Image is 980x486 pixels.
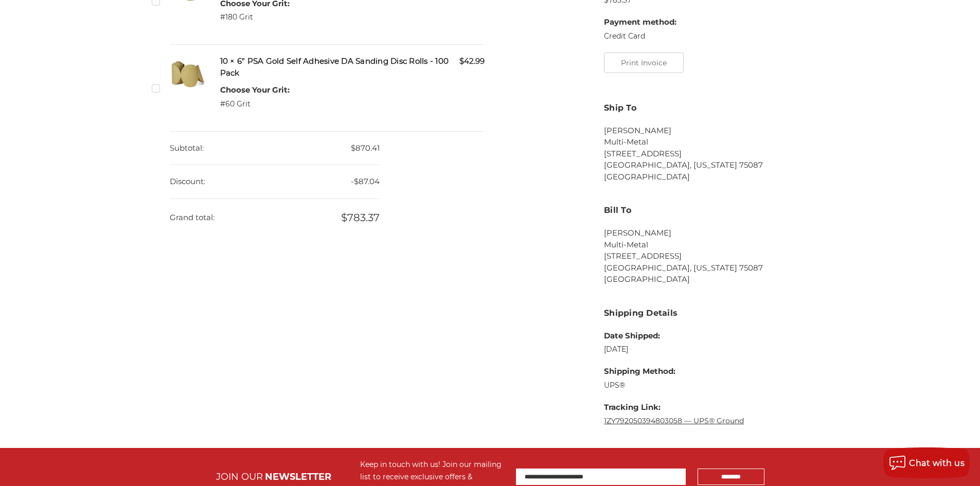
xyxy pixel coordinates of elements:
[604,31,676,42] dd: Credit Card
[265,471,331,482] span: NEWSLETTER
[604,102,810,114] h3: Ship To
[604,227,810,239] li: [PERSON_NAME]
[909,458,965,468] span: Chat with us
[883,447,970,478] button: Chat with us
[604,416,744,425] a: 1ZY792050394803058 — UPS® Ground
[604,148,810,160] li: [STREET_ADDRESS]
[604,125,810,137] li: [PERSON_NAME]
[604,239,810,251] li: Multi-Metal
[220,84,290,96] dt: Choose Your Grit:
[170,56,206,92] img: 6" DA Sanding Discs on a Roll
[604,16,676,28] dt: Payment method:
[604,330,744,342] dt: Date Shipped:
[604,52,684,73] button: Print Invoice
[604,402,744,413] dt: Tracking Link:
[220,56,485,79] h5: 10 × 6" PSA Gold Self Adhesive DA Sanding Disc Rolls - 100 Pack
[604,307,810,319] h3: Shipping Details
[170,132,204,165] dt: Subtotal:
[170,132,380,166] dd: $870.41
[170,165,205,199] dt: Discount:
[220,99,290,110] dd: #60 Grit
[459,56,485,67] span: $42.99
[220,12,290,23] dd: #180 Grit
[604,159,810,171] li: [GEOGRAPHIC_DATA], [US_STATE] 75087
[216,471,263,482] span: JOIN OUR
[604,366,744,377] dt: Shipping Method:
[604,262,810,274] li: [GEOGRAPHIC_DATA], [US_STATE] 75087
[604,204,810,217] h3: Bill To
[604,171,810,183] li: [GEOGRAPHIC_DATA]
[604,250,810,262] li: [STREET_ADDRESS]
[604,380,744,391] dd: UPS®
[170,165,380,199] dd: -$87.04
[604,136,810,148] li: Multi-Metal
[604,344,744,355] dd: [DATE]
[170,201,215,235] dt: Grand total:
[604,274,810,285] li: [GEOGRAPHIC_DATA]
[170,199,380,236] dd: $783.37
